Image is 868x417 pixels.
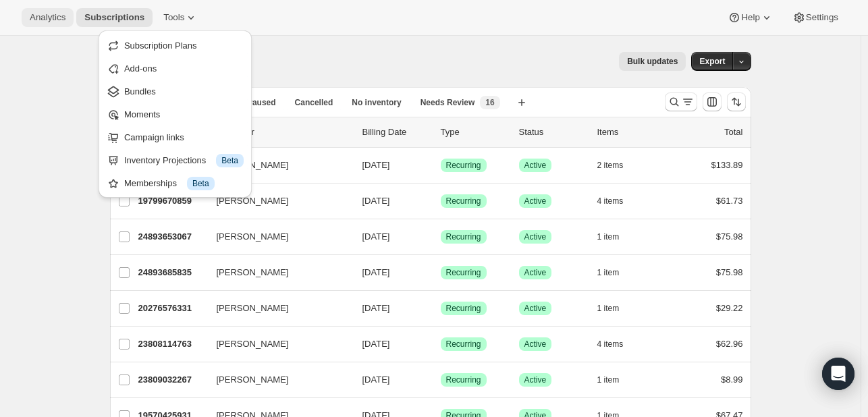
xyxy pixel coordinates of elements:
span: $133.89 [711,160,743,170]
div: 24893653067[PERSON_NAME][DATE]SuccessRecurringSuccessActive1 item$75.98 [138,227,743,246]
span: $8.99 [721,374,743,385]
button: 1 item [597,227,634,246]
div: Type [441,126,508,139]
span: [DATE] [362,231,390,242]
span: 2 items [597,160,624,171]
span: Bulk updates [627,56,678,67]
span: Recurring [446,303,481,314]
span: $75.98 [716,231,743,242]
p: 23808114763 [138,337,206,351]
div: Items [597,126,665,139]
span: $62.96 [716,339,743,349]
button: 4 items [597,335,639,354]
span: [PERSON_NAME] [217,302,289,315]
p: Customer [217,126,352,139]
span: Beta [221,155,238,166]
span: Moments [124,109,160,119]
button: Export [691,52,733,71]
button: Sort the results [727,92,746,111]
span: Active [524,374,547,385]
div: 19658866763[PERSON_NAME][DATE]SuccessRecurringSuccessActive2 items$133.89 [138,156,743,175]
span: Analytics [30,12,65,23]
button: 2 items [597,156,639,175]
span: 1 item [597,231,620,242]
span: [DATE] [362,339,390,349]
div: 24893685835[PERSON_NAME][DATE]SuccessRecurringSuccessActive1 item$75.98 [138,263,743,282]
button: [PERSON_NAME] [209,190,344,212]
span: Recurring [446,196,481,206]
p: 24893685835 [138,266,206,279]
button: Help [720,8,781,27]
div: Memberships [124,177,244,190]
span: Settings [806,12,838,23]
button: [PERSON_NAME] [209,262,344,283]
button: [PERSON_NAME] [209,369,344,391]
span: Beta [192,178,209,189]
p: 23809032267 [138,373,206,387]
span: 1 item [597,303,620,314]
div: 23809032267[PERSON_NAME][DATE]SuccessRecurringSuccessActive1 item$8.99 [138,370,743,389]
span: Recurring [446,231,481,242]
span: [PERSON_NAME] [217,230,289,244]
span: [DATE] [362,160,390,170]
button: Create new view [511,93,533,112]
button: 1 item [597,299,634,318]
button: Add-ons [103,57,248,79]
button: Customize table column order and visibility [703,92,722,111]
button: Bundles [103,80,248,102]
span: Active [524,160,547,171]
span: No inventory [352,97,401,108]
span: Needs Review [421,97,475,108]
span: $61.73 [716,196,743,206]
span: [DATE] [362,303,390,313]
button: Memberships [103,172,248,194]
button: [PERSON_NAME] [209,155,344,176]
div: Inventory Projections [124,154,244,167]
button: Inventory Projections [103,149,248,171]
span: [DATE] [362,196,390,206]
span: Tools [163,12,184,23]
span: 1 item [597,374,620,385]
p: 24893653067 [138,230,206,244]
span: [PERSON_NAME] [217,337,289,351]
span: $75.98 [716,267,743,277]
button: 1 item [597,263,634,282]
p: 20276576331 [138,302,206,315]
span: Help [741,12,759,23]
div: Open Intercom Messenger [822,358,855,390]
button: Settings [784,8,846,27]
span: Recurring [446,160,481,171]
span: Active [524,196,547,206]
button: Search and filter results [665,92,697,111]
button: Moments [103,103,248,125]
p: Total [724,126,742,139]
span: [PERSON_NAME] [217,266,289,279]
div: 20276576331[PERSON_NAME][DATE]SuccessRecurringSuccessActive1 item$29.22 [138,299,743,318]
button: Subscriptions [76,8,153,27]
span: 4 items [597,196,624,206]
span: [PERSON_NAME] [217,373,289,387]
div: 19799670859[PERSON_NAME][DATE]SuccessRecurringSuccessActive4 items$61.73 [138,192,743,211]
button: [PERSON_NAME] [209,226,344,248]
p: Status [519,126,587,139]
button: Subscription Plans [103,34,248,56]
button: Bulk updates [619,52,686,71]
button: Campaign links [103,126,248,148]
span: Recurring [446,339,481,350]
button: Analytics [22,8,74,27]
button: [PERSON_NAME] [209,298,344,319]
span: Export [699,56,725,67]
button: Tools [155,8,206,27]
span: Campaign links [124,132,184,142]
span: Active [524,339,547,350]
span: [DATE] [362,267,390,277]
p: Billing Date [362,126,430,139]
span: 16 [485,97,494,108]
span: Active [524,231,547,242]
span: Active [524,303,547,314]
button: 4 items [597,192,639,211]
span: Recurring [446,267,481,278]
span: $29.22 [716,303,743,313]
span: Recurring [446,374,481,385]
span: Subscriptions [84,12,144,23]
